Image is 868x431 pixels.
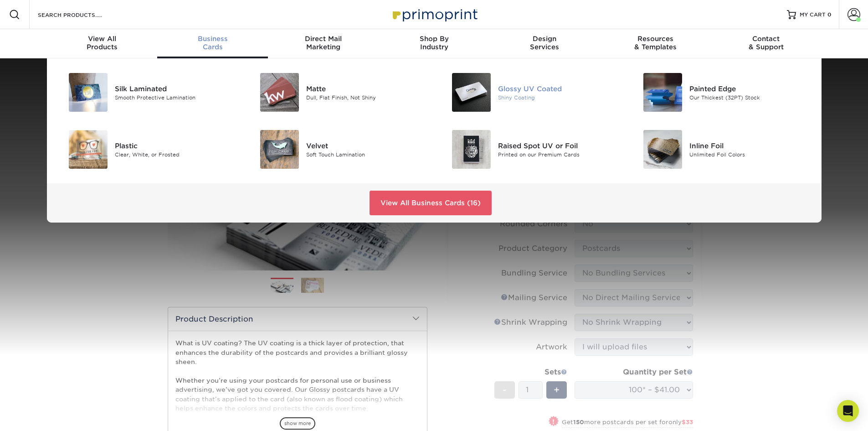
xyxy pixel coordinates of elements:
div: Matte [306,83,427,93]
a: Raised Spot UV or Foil Business Cards Raised Spot UV or Foil Printed on our Premium Cards [441,126,619,172]
div: & Templates [600,35,711,51]
a: Inline Foil Business Cards Inline Foil Unlimited Foil Colors [632,126,811,172]
span: 0 [827,11,832,18]
a: BusinessCards [157,29,268,58]
div: Plastic [115,140,236,151]
a: View All Business Cards (16) [370,191,492,215]
a: DesignServices [489,29,600,58]
a: Silk Laminated Business Cards Silk Laminated Smooth Protective Lamination [58,69,236,115]
div: Dull, Flat Finish, Not Shiny [306,93,427,101]
div: Velvet [306,140,427,151]
div: Products [47,35,158,51]
div: Printed on our Premium Cards [498,151,619,158]
span: MY CART [800,11,826,19]
a: Contact& Support [711,29,822,58]
a: Velvet Business Cards Velvet Soft Touch Lamination [249,126,427,172]
img: Silk Laminated Business Cards [69,73,108,112]
a: Shop ByIndustry [379,29,489,58]
span: Business [157,35,268,43]
span: Contact [711,35,822,43]
div: Marketing [268,35,379,51]
span: Design [489,35,600,43]
img: Primoprint [389,5,480,24]
a: View AllProducts [47,29,158,58]
div: Soft Touch Lamination [306,151,427,158]
span: View All [47,35,158,43]
a: Glossy UV Coated Business Cards Glossy UV Coated Shiny Coating [441,69,619,115]
div: Glossy UV Coated [498,83,619,93]
div: Inline Foil [689,140,810,151]
iframe: Google Customer Reviews [2,403,77,428]
span: Resources [600,35,711,43]
div: Shiny Coating [498,93,619,101]
a: Matte Business Cards Matte Dull, Flat Finish, Not Shiny [249,69,427,115]
div: Open Intercom Messenger [837,400,859,422]
img: Matte Business Cards [260,73,299,112]
div: Industry [379,35,489,51]
span: show more [280,417,315,430]
div: Raised Spot UV or Foil [498,140,619,151]
a: Plastic Business Cards Plastic Clear, White, or Frosted [58,126,236,172]
div: Our Thickest (32PT) Stock [689,93,810,101]
div: Cards [157,35,268,51]
div: & Support [711,35,822,51]
div: Smooth Protective Lamination [115,93,236,101]
img: Plastic Business Cards [69,130,108,169]
div: Silk Laminated [115,83,236,93]
span: Direct Mail [268,35,379,43]
img: Inline Foil Business Cards [643,130,682,169]
div: Painted Edge [689,83,810,93]
img: Raised Spot UV or Foil Business Cards [452,130,491,169]
a: Painted Edge Business Cards Painted Edge Our Thickest (32PT) Stock [632,69,811,115]
img: Painted Edge Business Cards [643,73,682,112]
a: Direct MailMarketing [268,29,379,58]
img: Glossy UV Coated Business Cards [452,73,491,112]
div: Clear, White, or Frosted [115,151,236,158]
div: Services [489,35,600,51]
div: Unlimited Foil Colors [689,151,810,158]
input: SEARCH PRODUCTS..... [37,9,126,20]
a: Resources& Templates [600,29,711,58]
span: Shop By [379,35,489,43]
img: Velvet Business Cards [260,130,299,169]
